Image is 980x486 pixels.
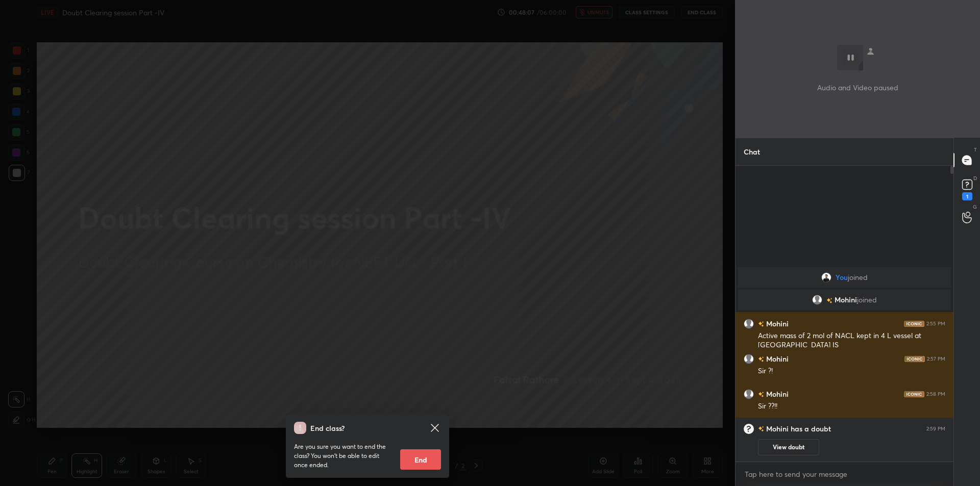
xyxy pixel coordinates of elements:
img: no-rating-badge.077c3623.svg [758,321,764,327]
img: default.png [744,319,754,329]
img: default.png [744,354,754,364]
p: T [974,146,977,154]
p: Audio and Video paused [817,82,898,93]
div: grid [736,265,953,462]
img: no-rating-badge.077c3623.svg [758,424,764,433]
img: iconic-dark.1390631f.png [904,321,924,327]
div: 1 [962,192,972,200]
h6: Mohini [764,318,789,329]
button: End [400,449,441,470]
span: joined [857,296,877,304]
div: 2:55 PM [926,321,945,327]
div: Sir ??!! [758,401,945,412]
img: iconic-dark.1390631f.png [904,356,925,362]
div: 2:57 PM [927,356,945,362]
h4: End class? [310,423,345,433]
h6: Mohini [764,353,789,364]
img: iconic-dark.1390631f.png [904,391,924,397]
img: no-rating-badge.077c3623.svg [758,392,764,397]
p: G [973,203,977,211]
span: has a doubt [789,424,831,433]
span: Mohini [835,296,857,304]
p: Chat [736,138,768,165]
img: default.png [744,389,754,399]
span: joined [848,273,868,282]
div: Active mass of 2 mol of NACL kept in 4 L vessel at [GEOGRAPHIC_DATA] IS [758,331,945,350]
img: no-rating-badge.077c3623.svg [758,356,764,362]
p: Are you sure you want to end the class? You won’t be able to edit once ended. [294,442,392,470]
div: 2:58 PM [926,391,945,397]
img: a23c7d1b6cba430992ed97ba714bd577.jpg [821,272,831,283]
div: 2:59 PM [926,426,945,432]
img: default.png [812,295,822,305]
p: D [973,174,977,182]
div: Sir ?! [758,366,945,376]
span: You [836,273,848,282]
img: no-rating-badge.077c3623.svg [826,298,832,303]
button: View doubt [758,439,819,455]
h6: Mohini [764,424,789,433]
h6: Mohini [764,389,789,399]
